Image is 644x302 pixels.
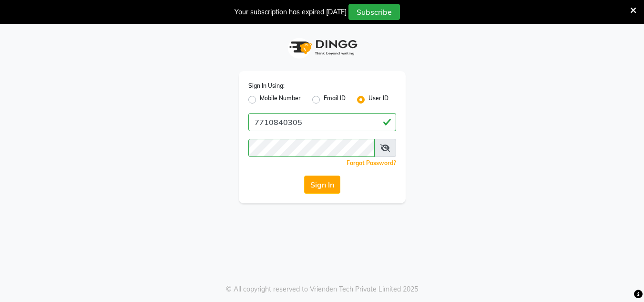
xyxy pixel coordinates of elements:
button: Subscribe [348,4,400,20]
button: Sign In [304,176,340,194]
label: Sign In Using: [248,82,285,90]
label: Mobile Number [260,94,301,105]
input: Username [248,139,375,157]
label: Email ID [324,94,346,105]
label: User ID [368,94,388,105]
img: logo1.svg [284,33,360,62]
input: Username [248,113,396,131]
a: Forgot Password? [347,159,396,167]
div: Your subscription has expired [DATE] [235,7,347,17]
